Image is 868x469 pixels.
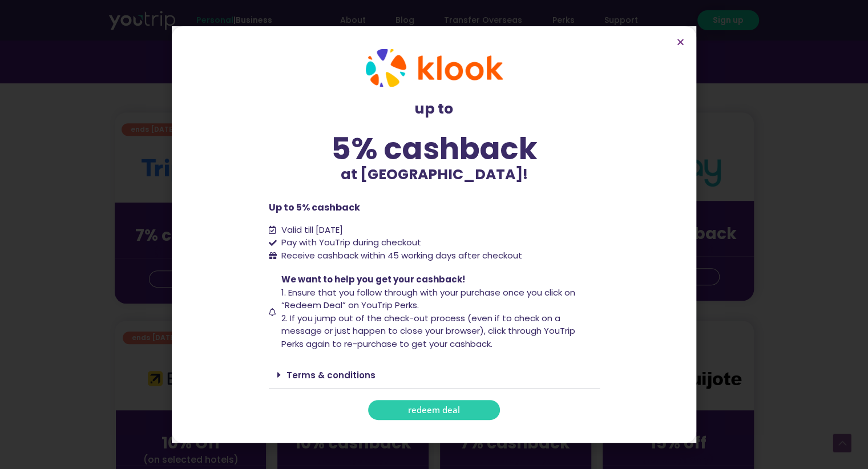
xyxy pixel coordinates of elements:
[281,312,575,350] span: 2. If you jump out of the check-out process (even if to check on a message or just happen to clos...
[278,236,421,249] span: Pay with YouTrip during checkout
[281,286,575,312] span: 1. Ensure that you follow through with your purchase once you click on “Redeem Deal” on YouTrip P...
[269,201,600,215] p: Up to 5% cashback
[408,406,460,414] span: redeem deal
[269,362,600,389] div: Terms & conditions
[278,224,343,237] span: Valid till [DATE]
[269,164,600,185] p: at [GEOGRAPHIC_DATA]!
[368,400,500,420] a: redeem deal
[269,98,600,120] p: up to
[676,38,685,46] a: Close
[281,273,465,285] span: We want to help you get your cashback!
[286,369,376,381] a: Terms & conditions
[269,134,600,164] div: 5% cashback
[278,249,522,262] span: Receive cashback within 45 working days after checkout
